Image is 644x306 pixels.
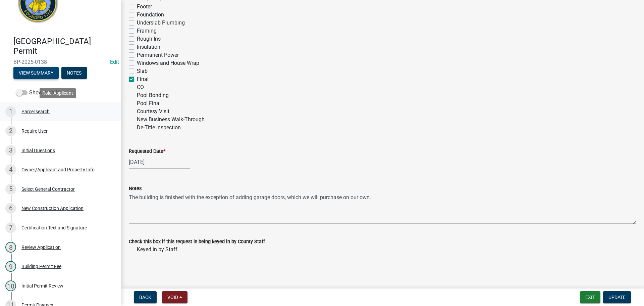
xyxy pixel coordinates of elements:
div: 9 [5,261,16,272]
div: 5 [5,184,16,194]
label: Underslab Plumbing [137,19,185,27]
span: Back [139,295,151,300]
div: 3 [5,145,16,156]
label: Notes [129,186,142,191]
label: Insulation [137,43,160,51]
label: Slab [137,67,148,75]
label: Check this box if this request is being keyed in by County Staff [129,239,265,244]
div: 10 [5,280,16,291]
button: Exit [580,291,600,303]
div: 8 [5,242,16,253]
label: Final [137,75,149,83]
button: Notes [61,67,87,79]
wm-modal-confirm: Notes [61,71,87,76]
label: Pool Bonding [137,91,169,99]
wm-modal-confirm: Edit Application Number [110,59,119,65]
label: Keyed in by Staff [137,246,177,254]
button: Void [162,291,187,303]
div: Owner/Applicant and Property Info [21,167,95,172]
label: Windows and House Wrap [137,59,199,67]
div: Role: Applicant [40,88,76,98]
label: Foundation [137,11,164,19]
label: Footer [137,3,152,11]
label: Show emails [16,89,60,97]
div: 6 [5,203,16,214]
label: Pool Final [137,99,161,107]
div: Review Application [21,245,61,250]
label: Rough-Ins [137,35,161,43]
label: New Business Walk-Through [137,116,205,124]
label: CO [137,83,144,91]
div: 4 [5,164,16,175]
div: 7 [5,222,16,233]
span: Update [608,295,626,300]
a: Edit [110,59,119,65]
span: BP-2025-0138 [13,59,107,65]
wm-modal-confirm: Summary [13,71,59,76]
label: Requested Date [129,149,165,154]
div: Building Permit Fee [21,264,61,269]
div: 1 [5,106,16,117]
button: View Summary [13,67,59,79]
label: Courtesy Visit [137,107,169,116]
label: De-Title Inspection [137,124,181,132]
input: mm/dd/yyyy [129,155,190,169]
button: Back [134,291,157,303]
label: Permanent Power [137,51,179,59]
div: Parcel search [21,109,50,114]
div: Initial Permit Review [21,283,63,288]
span: Void [167,295,178,300]
button: Update [603,291,631,303]
div: New Construction Application [21,206,84,211]
div: Initial Questions [21,148,55,153]
h4: [GEOGRAPHIC_DATA] Permit [13,37,115,56]
div: 2 [5,126,16,136]
div: Require User [21,129,48,133]
div: Certification Text and Signature [21,225,87,230]
label: Framing [137,27,157,35]
div: Select General Contractor [21,187,75,191]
